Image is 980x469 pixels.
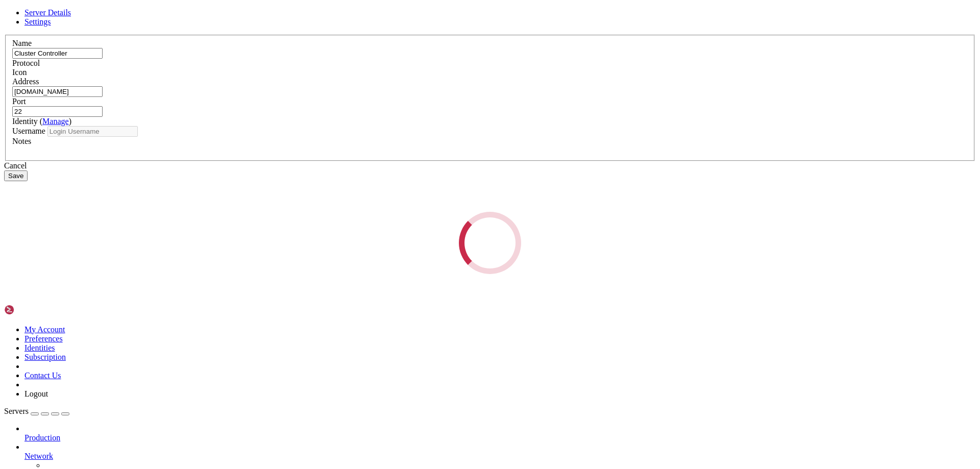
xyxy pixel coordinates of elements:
a: My Account [24,325,65,334]
a: Servers [4,407,69,415]
input: Host Name or IP [12,86,103,97]
label: Protocol [12,59,40,67]
label: Address [12,77,39,86]
span: Production [24,433,60,442]
div: Cancel [4,161,976,170]
label: Username [12,127,45,135]
label: Identity [12,117,71,126]
span: Network [24,452,53,460]
label: Notes [12,137,31,145]
a: Subscription [24,353,66,361]
label: Icon [12,68,27,77]
button: Save [4,170,28,181]
a: Production [24,433,976,442]
a: Preferences [24,334,63,343]
a: Manage [42,117,69,126]
span: Servers [4,407,29,415]
a: Identities [24,343,55,352]
input: Login Username [47,126,138,137]
span: ( ) [40,117,71,126]
a: Settings [24,17,51,26]
a: Contact Us [24,371,61,380]
div: Loading... [450,202,531,283]
input: Port Number [12,106,103,117]
li: Production [24,424,976,442]
input: Server Name [12,48,103,59]
a: Logout [24,389,48,398]
a: Server Details [24,8,71,17]
label: Name [12,39,32,47]
img: Shellngn [4,305,63,315]
label: Port [12,97,26,106]
a: Network [24,452,976,461]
